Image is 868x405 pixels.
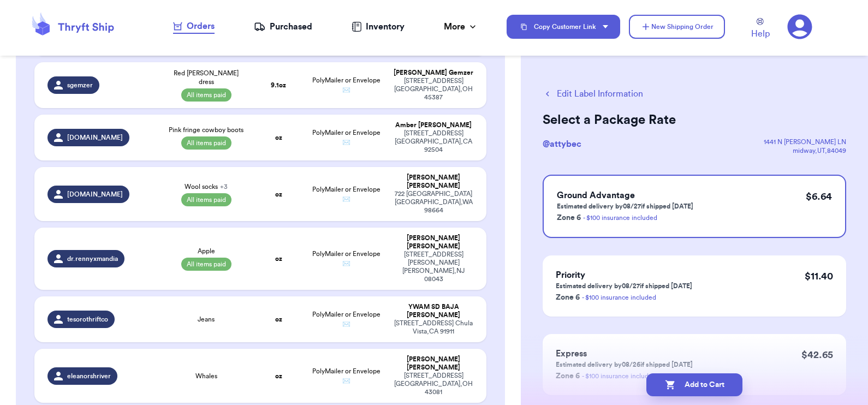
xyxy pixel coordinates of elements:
span: Apple [198,247,215,255]
strong: oz [275,191,282,198]
div: [STREET_ADDRESS] [GEOGRAPHIC_DATA] , OH 43081 [394,372,473,396]
span: PolyMailer or Envelope ✉️ [312,129,381,146]
span: Zone 6 [556,294,580,301]
strong: oz [275,316,282,323]
span: sgemzer [67,81,93,90]
div: [PERSON_NAME] Gemzer [394,69,473,77]
span: Zone 6 [557,214,581,222]
span: PolyMailer or Envelope ✉️ [312,368,381,384]
div: [PERSON_NAME] [PERSON_NAME] [394,355,473,372]
p: $ 42.65 [801,347,833,362]
span: Express [556,349,587,358]
strong: 9.1 oz [271,82,286,88]
div: 1441 N [PERSON_NAME] LN [764,138,846,146]
button: Copy Customer Link [507,15,620,39]
div: [STREET_ADDRESS][PERSON_NAME] [PERSON_NAME] , NJ 08043 [394,251,473,283]
span: All items paid [181,88,231,102]
span: All items paid [181,258,231,271]
div: [STREET_ADDRESS] [GEOGRAPHIC_DATA] , CA 92504 [394,129,473,154]
div: [STREET_ADDRESS] [GEOGRAPHIC_DATA] , OH 45387 [394,77,473,102]
div: [PERSON_NAME] [PERSON_NAME] [394,174,473,190]
span: [DOMAIN_NAME] [67,133,123,142]
div: [PERSON_NAME] [PERSON_NAME] [394,234,473,251]
button: Add to Cart [646,373,742,396]
span: [DOMAIN_NAME] [67,190,123,199]
p: Estimated delivery by 08/27 if shipped [DATE] [557,202,693,211]
div: YWAM SD BAJA [PERSON_NAME] [394,303,473,319]
span: @ attybec [543,140,581,148]
p: Estimated delivery by 08/27 if shipped [DATE] [556,282,692,290]
span: Help [751,27,770,40]
div: [STREET_ADDRESS] Chula Vista , CA 91911 [394,319,473,336]
span: Wool socks [185,182,228,191]
a: Inventory [352,20,405,33]
span: tesorothriftco [67,315,108,324]
div: 722 [GEOGRAPHIC_DATA] [GEOGRAPHIC_DATA] , WA 98664 [394,190,473,215]
span: Pink fringe cowboy boots [169,126,243,134]
span: All items paid [181,136,231,150]
a: Help [751,18,770,40]
span: Priority [556,271,585,279]
h2: Select a Package Rate [543,111,846,129]
span: PolyMailer or Envelope ✉️ [312,311,381,327]
span: PolyMailer or Envelope ✉️ [312,77,381,93]
span: Red [PERSON_NAME] dress [168,69,245,86]
span: + 3 [220,183,228,190]
strong: oz [275,255,282,262]
div: More [444,20,478,33]
span: PolyMailer or Envelope ✉️ [312,251,381,267]
div: Amber [PERSON_NAME] [394,121,473,129]
a: Purchased [254,20,312,33]
div: Orders [173,20,215,33]
p: $ 11.40 [805,269,833,284]
a: Orders [173,20,215,34]
span: PolyMailer or Envelope ✉️ [312,186,381,202]
span: Whales [195,372,217,380]
p: $ 6.64 [806,189,832,204]
div: midway , UT , 84049 [764,146,846,155]
button: New Shipping Order [629,15,725,39]
span: All items paid [181,193,231,206]
span: Jeans [198,315,215,324]
p: Estimated delivery by 08/26 if shipped [DATE] [556,360,693,369]
a: - $100 insurance included [582,294,656,301]
strong: oz [275,373,282,379]
span: dr.rennyxmandia [67,254,118,263]
span: Ground Advantage [557,191,635,200]
a: - $100 insurance included [583,215,657,221]
strong: oz [275,134,282,141]
button: Edit Label Information [543,87,643,100]
span: eleanorshriver [67,372,111,380]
